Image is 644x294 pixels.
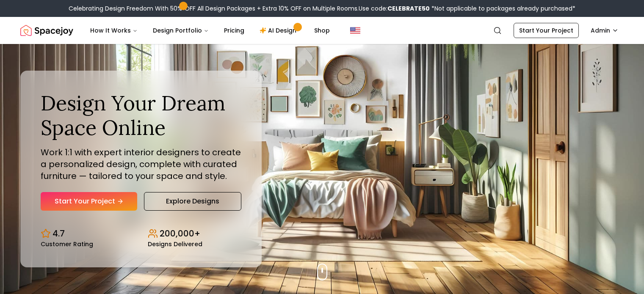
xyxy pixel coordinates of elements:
span: Use code: [359,4,430,13]
p: 200,000+ [160,228,200,239]
a: Spacejoy [20,22,73,39]
b: CELEBRATE50 [387,4,430,13]
a: Start Your Project [41,192,137,211]
p: 4.7 [53,228,65,239]
small: Designs Delivered [148,241,202,247]
a: Start Your Project [514,23,579,38]
a: Explore Designs [144,192,241,211]
small: Customer Rating [41,241,93,247]
h1: Design Your Dream Space Online [41,91,241,140]
a: AI Design [253,22,306,39]
p: Work 1:1 with expert interior designers to create a personalized design, complete with curated fu... [41,146,241,182]
div: Celebrating Design Freedom With 50% OFF All Design Packages + Extra 10% OFF on Multiple Rooms. [69,4,575,13]
a: Pricing [217,22,251,39]
nav: Main [83,22,337,39]
img: Spacejoy Logo [20,22,73,39]
a: Shop [307,22,337,39]
div: Design stats [41,221,241,247]
nav: Global [20,17,624,44]
button: Design Portfolio [146,22,216,39]
span: *Not applicable to packages already purchased* [430,4,575,13]
button: Admin [586,23,624,38]
img: United States [350,25,360,36]
button: How It Works [83,22,144,39]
